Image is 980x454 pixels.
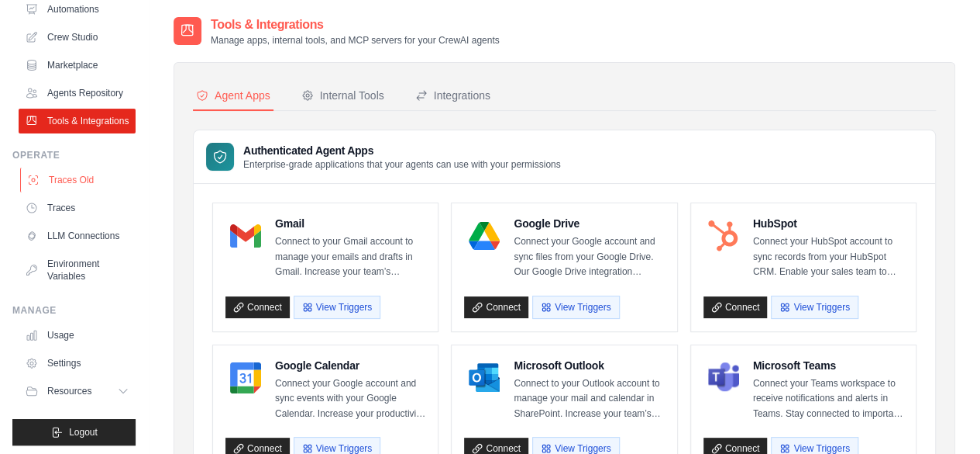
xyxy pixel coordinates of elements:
a: Connect [225,296,290,318]
h4: Google Calendar [275,358,425,373]
button: Agent Apps [193,81,273,111]
div: Manage [12,304,136,317]
button: Internal Tools [298,81,387,111]
a: Connect [703,296,768,318]
img: Google Calendar Logo [230,362,261,393]
button: Resources [19,379,136,404]
a: Tools & Integrations [19,109,136,133]
p: Enterprise-grade applications that your agents can use with your permissions [243,158,561,171]
p: Connect to your Outlook account to manage your mail and calendar in SharePoint. Increase your tea... [514,376,664,422]
div: Integrations [415,88,490,103]
button: View Triggers [771,296,858,319]
div: Agent Apps [196,88,270,103]
a: Crew Studio [19,25,136,50]
a: Agents Repository [19,81,136,106]
p: Connect your HubSpot account to sync records from your HubSpot CRM. Enable your sales team to clo... [753,234,903,280]
img: HubSpot Logo [708,220,739,251]
p: Connect your Google account and sync files from your Google Drive. Our Google Drive integration e... [514,234,664,280]
h2: Tools & Integrations [211,16,500,34]
a: Marketplace [19,53,136,78]
p: Connect to your Gmail account to manage your emails and drafts in Gmail. Increase your team’s pro... [275,234,425,280]
span: Logout [69,426,98,438]
button: View Triggers [532,296,619,319]
p: Connect your Google account and sync events with your Google Calendar. Increase your productivity... [275,376,425,422]
div: Internal Tools [301,88,384,103]
a: Traces Old [20,168,137,192]
a: Traces [19,196,136,220]
h4: Gmail [275,216,425,231]
button: Integrations [412,81,493,111]
a: LLM Connections [19,224,136,248]
div: Operate [12,149,136,161]
a: Usage [19,323,136,348]
p: Manage apps, internal tools, and MCP servers for your CrewAI agents [211,34,500,47]
h4: HubSpot [753,216,903,231]
img: Gmail Logo [230,220,261,251]
h3: Authenticated Agent Apps [243,143,561,158]
a: Environment Variables [19,251,136,289]
span: Resources [47,385,91,397]
p: Connect your Teams workspace to receive notifications and alerts in Teams. Stay connected to impo... [753,376,903,422]
button: View Triggers [294,296,380,319]
a: Settings [19,351,136,376]
img: Microsoft Outlook Logo [469,362,500,393]
h4: Google Drive [514,216,664,231]
button: Logout [12,419,136,445]
h4: Microsoft Teams [753,358,903,373]
img: Google Drive Logo [469,220,500,251]
a: Connect [464,296,528,318]
h4: Microsoft Outlook [514,358,664,373]
img: Microsoft Teams Logo [708,362,739,393]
